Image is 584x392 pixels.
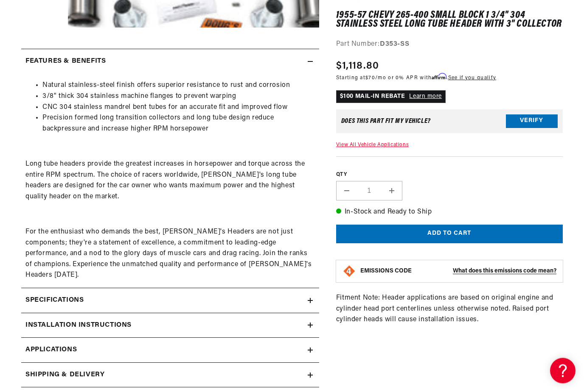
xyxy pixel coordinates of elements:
summary: Installation instructions [21,314,319,338]
li: Natural stainless-steel finish offers superior resistance to rust and corrosion [42,81,315,92]
li: Precision formed long transition collectors and long tube design reduce backpressure and increase... [42,113,315,135]
strong: What does this emissions code mean? [453,268,556,274]
span: Applications [25,345,77,356]
summary: Specifications [21,289,319,313]
a: Applications [21,338,319,363]
span: $70 [365,75,375,81]
summary: Shipping & Delivery [21,363,319,388]
h2: Specifications [25,295,84,306]
h2: Features & Benefits [25,56,106,67]
button: Add to cart [336,225,563,244]
h1: 1955-57 Chevy 265-400 Small Block 1 3/4" 304 Stainless Steel Long Tube Header with 3" Collector [336,11,563,29]
p: For the enthusiast who demands the best, [PERSON_NAME]'s Headers are not just components; they're... [25,227,315,281]
img: Emissions code [343,264,356,278]
p: Starting at /mo or 0% APR with . [336,74,496,82]
summary: Features & Benefits [21,50,319,74]
strong: EMISSIONS CODE [360,268,412,274]
p: $100 MAIL-IN REBATE [336,90,446,103]
span: $1,118.80 [336,58,379,74]
a: View All Vehicle Applications [336,142,409,147]
button: Verify [506,114,558,128]
span: Affirm [432,73,446,80]
p: In-Stock and Ready to Ship [336,207,563,218]
label: QTY [336,171,563,178]
h2: Installation instructions [25,320,132,331]
p: Long tube headers provide the greatest increases in horsepower and torque across the entire RPM s... [25,159,315,203]
li: 3/8" thick 304 stainless machine flanges to prevent warping [42,92,315,103]
div: Does This part fit My vehicle? [341,118,431,125]
h2: Shipping & Delivery [25,370,104,381]
a: Learn more [409,93,442,100]
div: Part Number: [336,39,563,50]
li: CNC 304 stainless mandrel bent tubes for an accurate fit and improved flow [42,103,315,114]
a: See if you qualify - Learn more about Affirm Financing (opens in modal) [448,75,496,81]
strong: D353-SS [380,41,409,47]
button: EMISSIONS CODEWhat does this emissions code mean? [360,267,556,275]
